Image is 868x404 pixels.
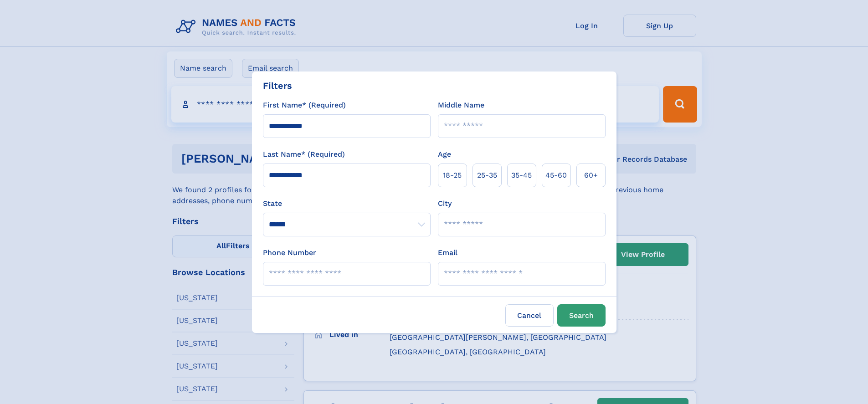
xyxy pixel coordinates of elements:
[263,79,292,92] div: Filters
[477,170,497,181] span: 25‑35
[263,198,431,209] label: State
[438,198,452,209] label: City
[263,247,316,258] label: Phone Number
[438,149,451,160] label: Age
[511,170,532,181] span: 35‑45
[584,170,598,181] span: 60+
[557,304,606,327] button: Search
[545,170,567,181] span: 45‑60
[438,247,457,258] label: Email
[263,149,345,160] label: Last Name* (Required)
[438,100,484,111] label: Middle Name
[443,170,462,181] span: 18‑25
[263,100,346,111] label: First Name* (Required)
[505,304,554,327] label: Cancel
